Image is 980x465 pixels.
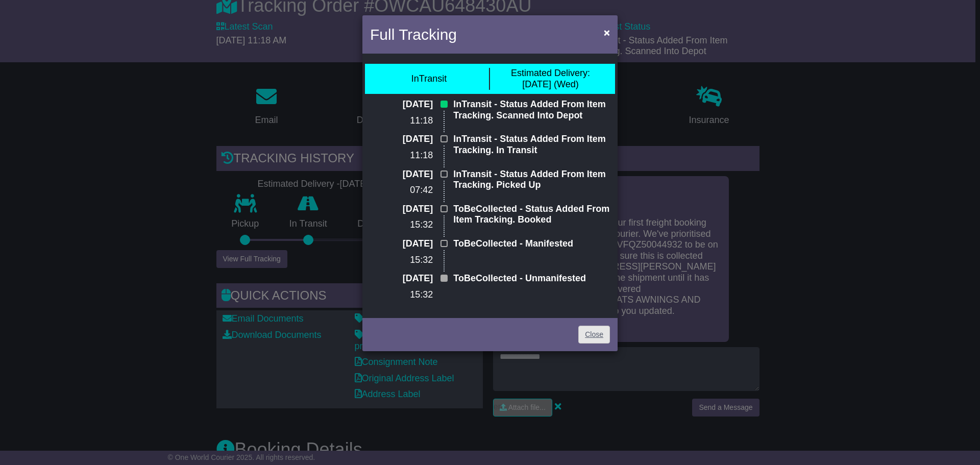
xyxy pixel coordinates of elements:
p: InTransit - Status Added From Item Tracking. In Transit [453,134,610,156]
p: [DATE] [370,134,433,145]
p: [DATE] [370,99,433,110]
p: 15:32 [370,219,433,231]
p: 07:42 [370,185,433,196]
p: [DATE] [370,238,433,250]
p: [DATE] [370,204,433,215]
p: 11:18 [370,150,433,161]
p: InTransit - Status Added From Item Tracking. Scanned Into Depot [453,99,610,121]
span: Estimated Delivery: [511,68,590,78]
p: ToBeCollected - Status Added From Item Tracking. Booked [453,204,610,226]
button: Close [599,22,615,43]
p: InTransit - Status Added From Item Tracking. Picked Up [453,169,610,191]
a: Close [578,326,610,344]
p: ToBeCollected - Unmanifested [453,273,610,284]
div: InTransit [411,74,447,85]
h4: Full Tracking [370,23,457,46]
p: 11:18 [370,115,433,127]
p: [DATE] [370,273,433,284]
p: 15:32 [370,255,433,266]
span: × [604,27,610,38]
p: ToBeCollected - Manifested [453,238,610,250]
p: 15:32 [370,289,433,301]
div: [DATE] (Wed) [511,68,590,90]
p: [DATE] [370,169,433,180]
